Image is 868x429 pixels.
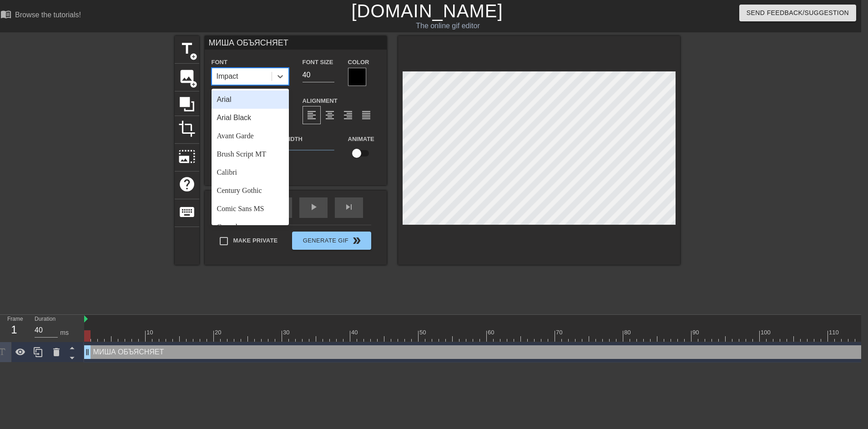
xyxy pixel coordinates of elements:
[212,127,289,145] div: Avant Garde
[212,58,227,67] label: Font
[303,96,338,106] label: Alignment
[351,1,503,21] a: [DOMAIN_NAME]
[283,328,291,337] div: 30
[747,7,849,19] span: Send Feedback/Suggestion
[0,315,28,341] div: Frame
[83,348,92,357] span: drag_handle
[217,71,238,82] div: Impact
[361,110,372,121] span: format_align_justify
[348,58,369,67] label: Color
[488,328,496,337] div: 60
[348,135,374,144] label: Animate
[556,328,564,337] div: 70
[35,317,56,322] label: Duration
[351,235,362,246] span: double_arrow
[178,148,196,165] span: photo_size_select_large
[212,218,289,236] div: Consolas
[343,202,354,212] span: skip_next
[212,163,289,182] div: Calibri
[303,58,333,67] label: Font Size
[308,202,319,212] span: play_arrow
[15,11,81,19] div: Browse the tutorials!
[190,81,197,88] span: add_circle
[0,9,81,23] a: Browse the tutorials!
[761,328,772,337] div: 100
[178,68,196,85] span: image
[739,5,856,21] button: Send Feedback/Suggestion
[624,328,632,337] div: 80
[212,182,289,200] div: Century Gothic
[419,328,428,337] div: 50
[7,322,21,338] div: 1
[292,232,371,250] button: Generate Gif
[287,20,609,31] div: The online gif editor
[296,235,367,246] span: Generate Gif
[212,145,289,163] div: Brush Script MT
[233,236,278,245] span: Make Private
[215,328,223,337] div: 20
[212,91,289,109] div: Arial
[306,110,317,121] span: format_align_left
[324,110,335,121] span: format_align_center
[692,328,701,337] div: 90
[60,328,69,338] div: ms
[212,109,289,127] div: Arial Black
[829,328,840,337] div: 110
[343,110,353,121] span: format_align_right
[212,200,289,218] div: Comic Sans MS
[351,328,359,337] div: 40
[178,176,196,193] span: help
[190,53,197,61] span: add_circle
[146,328,155,337] div: 10
[178,40,196,57] span: title
[178,120,196,137] span: crop
[178,203,196,221] span: keyboard
[0,9,11,20] span: menu_book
